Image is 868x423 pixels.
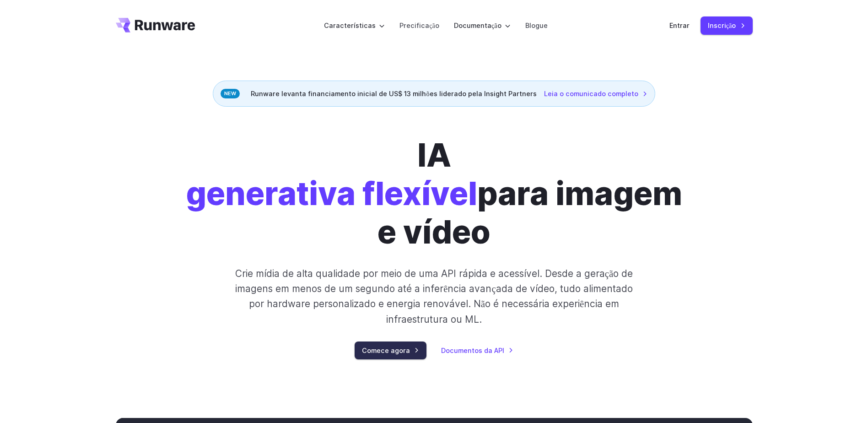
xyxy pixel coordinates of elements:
p: Crie mídia de alta qualidade por meio de uma API rápida e acessível. Desde a geração de imagens e... [230,266,638,327]
label: Documentação [454,20,511,31]
a: Precificação [399,20,439,31]
a: Ir para/ [116,18,195,33]
a: Inscrição [701,16,753,34]
a: Blogue [525,20,548,31]
a: Entrar [669,20,690,31]
strong: generativa flexível [186,174,477,213]
font: Runware levanta financiamento inicial de US$ 13 milhões liderado pela Insight Partners [251,88,536,99]
a: Documentos da API [441,345,513,356]
label: Características [324,20,385,31]
h1: IA para imagem e vídeo [179,136,689,251]
a: Comece agora [355,342,426,359]
a: Leia o comunicado completo [544,88,647,99]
